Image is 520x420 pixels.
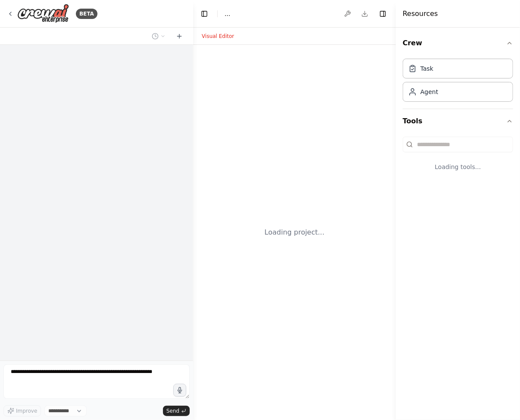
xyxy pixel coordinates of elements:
div: Agent [420,88,438,96]
div: Tools [403,133,513,185]
button: Switch to previous chat [148,31,169,41]
button: Click to speak your automation idea [173,384,186,397]
div: Crew [403,55,513,109]
div: BETA [76,9,97,19]
button: Hide left sidebar [198,8,210,20]
button: Start a new chat [172,31,186,41]
button: Crew [403,31,513,55]
div: Task [420,64,433,73]
button: Visual Editor [197,31,239,41]
span: Improve [16,407,37,414]
button: Send [163,406,190,416]
span: ... [225,9,230,18]
h4: Resources [403,9,438,19]
button: Improve [3,405,41,417]
div: Loading tools... [403,156,513,178]
span: Send [166,407,179,414]
div: Loading project... [265,227,325,238]
nav: breadcrumb [225,9,230,18]
button: Tools [403,109,513,133]
img: Logo [17,4,69,23]
button: Hide right sidebar [377,8,389,20]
